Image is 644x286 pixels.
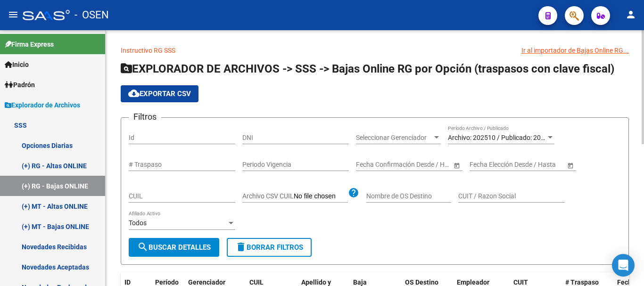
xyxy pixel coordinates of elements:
[398,161,445,169] input: Fecha fin
[242,192,294,200] span: Archivo CSV CUIL
[121,85,198,102] button: Exportar CSV
[8,9,19,20] mat-icon: menu
[470,161,504,169] input: Fecha inicio
[612,254,635,277] div: Open Intercom Messenger
[129,110,161,123] h3: Filtros
[137,243,211,252] span: Buscar Detalles
[74,5,109,25] span: - OSEN
[249,278,264,286] span: CUIL
[235,243,303,252] span: Borrar Filtros
[129,219,147,227] span: Todos
[448,134,556,141] span: Archivo: 202510 / Publicado: 202509
[227,238,312,257] button: Borrar Filtros
[356,161,390,169] input: Fecha inicio
[128,88,140,99] mat-icon: cloud_download
[137,241,149,253] mat-icon: search
[565,160,575,170] button: Open calendar
[129,238,219,257] button: Buscar Detalles
[521,45,629,56] div: Ir al importador de Bajas Online RG...
[452,160,462,170] button: Open calendar
[121,62,614,75] span: EXPLORADOR DE ARCHIVOS -> SSS -> Bajas Online RG por Opción (traspasos con clave fiscal)
[188,278,225,286] span: Gerenciador
[5,80,35,90] span: Padrón
[353,278,367,286] span: Baja
[5,100,80,110] span: Explorador de Archivos
[128,90,191,98] span: Exportar CSV
[5,39,54,49] span: Firma Express
[457,278,489,286] span: Empleador
[356,134,432,142] span: Seleccionar Gerenciador
[405,278,438,286] span: OS Destino
[348,187,359,198] mat-icon: help
[565,278,599,286] span: # Traspaso
[121,47,175,54] a: Instructivo RG SSS
[124,278,131,286] span: ID
[5,59,29,70] span: Inicio
[512,161,558,169] input: Fecha fin
[294,192,348,201] input: Archivo CSV CUIL
[235,241,247,253] mat-icon: delete
[625,9,636,20] mat-icon: person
